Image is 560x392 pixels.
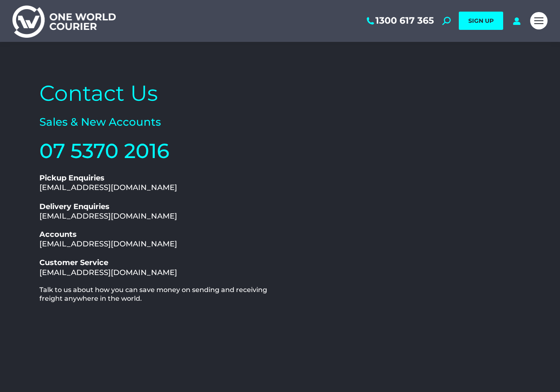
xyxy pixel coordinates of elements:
b: Delivery Enquiries [39,202,110,211]
a: Accounts[EMAIL_ADDRESS][DOMAIN_NAME] [39,230,177,248]
img: One World Courier [12,4,116,38]
a: Delivery Enquiries[EMAIL_ADDRESS][DOMAIN_NAME] [39,202,177,221]
a: Mobile menu icon [530,12,548,29]
a: 07 5370 2016 [39,139,169,163]
h2: Sales & New Accounts [39,115,276,129]
h2: Contact Us [39,79,276,107]
a: SIGN UP [459,12,503,30]
b: Accounts [39,230,77,239]
b: Pickup Enquiries [39,173,105,183]
a: 1300 617 365 [365,15,434,26]
a: Pickup Enquiries[EMAIL_ADDRESS][DOMAIN_NAME] [39,173,177,192]
h2: Talk to us about how you can save money on sending and receiving freight anywhere in the world. [39,286,276,303]
a: Customer Service[EMAIL_ADDRESS][DOMAIN_NAME] [39,258,177,277]
b: Customer Service [39,258,108,267]
span: SIGN UP [468,17,494,24]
